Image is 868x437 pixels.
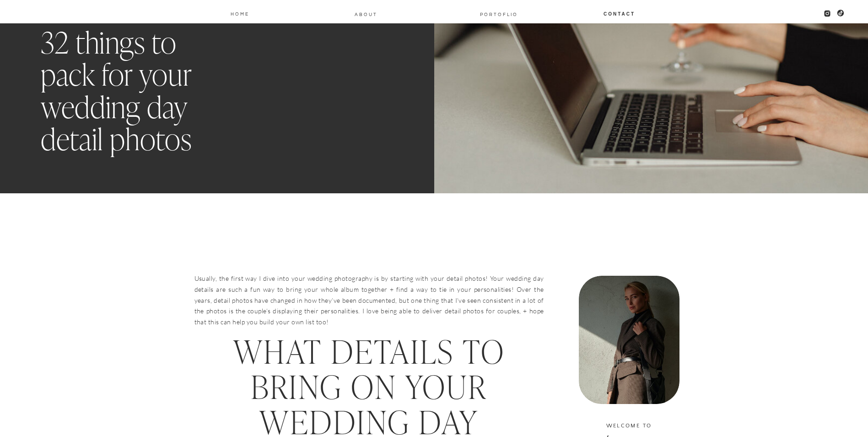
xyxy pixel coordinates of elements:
p: Usually, the first way I dive into your wedding photography is by starting with your detail photo... [194,273,544,328]
a: PORTOFLIO [476,10,522,17]
h3: welcome to [579,421,679,431]
a: About [354,10,378,17]
a: Contact [603,10,636,17]
a: Home [230,10,250,17]
h1: 32 things to pack for your wedding day detail photos [41,27,234,157]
